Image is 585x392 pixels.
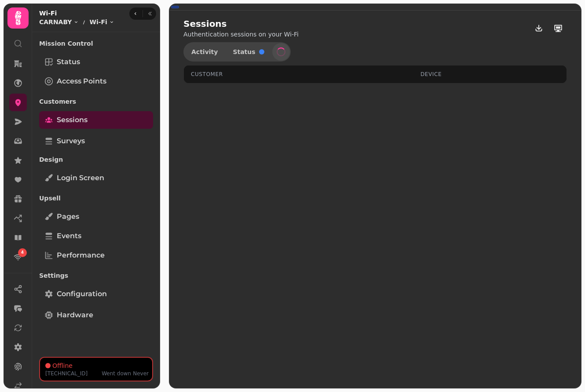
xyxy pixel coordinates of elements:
[39,285,153,303] a: Configuration
[233,49,255,55] span: Status
[39,94,153,109] p: Customers
[39,306,153,324] a: Hardware
[57,211,79,222] span: Pages
[39,18,79,26] button: CARNABY
[39,190,153,206] p: Upsell
[191,49,218,55] span: Activity
[39,53,153,71] a: Status
[102,370,131,377] span: Went down
[57,115,88,125] span: Sessions
[39,132,153,150] a: Surveys
[420,71,483,78] div: Device
[89,18,114,26] button: Wi-Fi
[39,357,153,381] button: Offline[TECHNICAL_ID]Went downNever
[39,18,114,26] nav: breadcrumb
[45,370,88,377] p: [TECHNICAL_ID]
[52,361,73,370] p: Offline
[184,43,225,61] button: Activity
[57,173,104,183] span: Login screen
[57,250,105,261] span: Performance
[183,30,299,39] p: Authentication sessions on your Wi-Fi
[226,43,271,61] button: Status
[39,36,153,51] p: Mission Control
[39,152,153,167] p: Design
[183,18,299,30] h2: Sessions
[39,268,153,283] p: Settings
[32,32,160,357] nav: Tabs
[39,18,72,26] span: CARNABY
[39,169,153,187] a: Login screen
[57,289,107,299] span: Configuration
[57,57,80,67] span: Status
[57,76,106,87] span: Access Points
[191,71,406,78] div: Customer
[57,136,85,146] span: Surveys
[39,9,114,18] h2: Wi-Fi
[39,227,153,245] a: Events
[57,310,93,320] span: Hardware
[21,250,24,256] span: 4
[39,208,153,225] a: Pages
[39,247,153,264] a: Performance
[39,111,153,129] a: Sessions
[9,248,27,266] a: 4
[57,231,81,241] span: Events
[39,73,153,90] a: Access Points
[133,370,149,377] span: Never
